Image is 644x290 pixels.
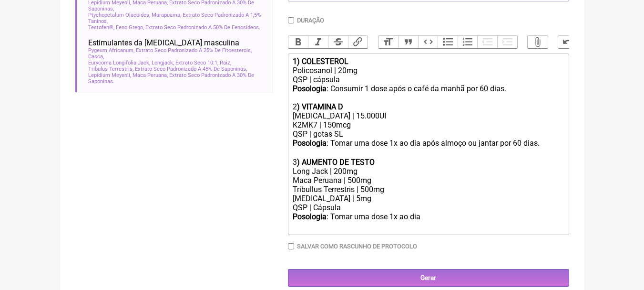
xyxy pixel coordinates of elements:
input: Gerar [288,269,569,287]
strong: ) AUMENTO DE TESTO [297,158,375,167]
label: Duração [297,17,324,24]
button: Heading [378,36,399,48]
strong: 1) COLESTEROL [293,57,348,66]
div: QSP | Cápsula [293,203,563,212]
button: Strikethrough [328,36,348,48]
span: Pygeum Africanum, Extrato Seco Padronizado A 25% De Fitoesterois, Casca [88,47,265,60]
span: Estimulantes da [MEDICAL_DATA] masculina [88,38,239,47]
div: 2 [293,102,563,111]
button: Bullets [438,36,458,48]
div: QSP | gotas SL [293,129,563,139]
button: Decrease Level [477,36,497,48]
span: Tribulus Terrestris, Extrato Seco Padronizado A 45% De Saponinas [88,66,247,72]
button: Quote [398,36,418,48]
div: Long Jack | 200mg [293,167,563,176]
button: Code [418,36,438,48]
strong: ) VITAMINA D [297,102,343,111]
div: [MEDICAL_DATA] | 5mg [293,194,563,203]
button: Link [348,36,368,48]
label: Salvar como rascunho de Protocolo [297,243,417,250]
div: : Tomar uma dose 1x ao dia após almoço ou jantar por 60 dias. ㅤ [293,139,563,158]
button: Bold [288,36,308,48]
div: K2MK7 | 150mcg [293,120,563,129]
span: Lepidium Meyenii, Maca Peruana, Extrato Seco Padronizado A 30% De Saponinas [88,72,265,85]
div: Maca Peruana | 500mg [293,176,563,185]
strong: Posologia [293,139,327,148]
button: Numbers [458,36,478,48]
div: 3 [293,158,563,167]
div: : Consumir 1 dose após o café da manhã por 60 dias. [293,84,563,102]
div: : Tomar uma dose 1x ao dia ㅤ [293,212,563,231]
button: Increase Level [497,36,517,48]
div: Policosanol | 20mg QSP | cápsula [293,66,563,84]
strong: Posologia [293,84,327,93]
div: [MEDICAL_DATA] | 15.000UI [293,111,563,120]
strong: Posologia [293,212,327,221]
button: Undo [558,36,578,48]
span: Testofen®, Feno Grego, Extrato Seco Padronizado A 50% De Fenosídeos [88,24,260,31]
span: Ptychopetalum Olacoides, Marapuama, Extrato Seco Padronizado A 1,5% Taninos [88,12,265,24]
button: Attach Files [528,36,548,48]
button: Italic [308,36,328,48]
div: Tribullus Terrestris | 500mg [293,185,563,194]
span: Eurycoma Longifolia Jack, Longjack, Extrato Seco 10:1, Raiz [88,60,231,66]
